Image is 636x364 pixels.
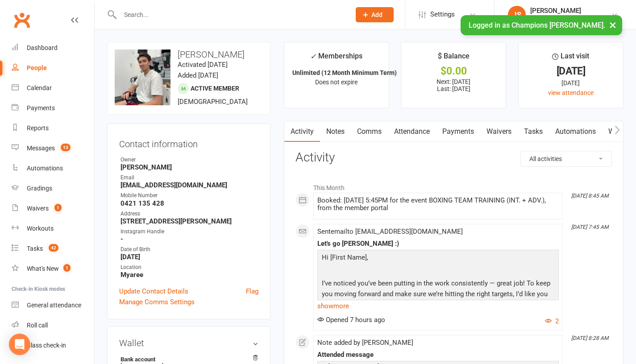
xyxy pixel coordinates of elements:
[310,50,362,67] div: Memberships
[178,98,248,106] span: [DEMOGRAPHIC_DATA]
[27,104,55,112] div: Payments
[27,322,48,329] div: Roll call
[12,199,94,219] a: Waivers 1
[121,181,258,189] strong: [EMAIL_ADDRESS][DOMAIN_NAME]
[27,44,58,51] div: Dashboard
[121,191,258,200] div: Mobile Number
[12,239,94,259] a: Tasks 42
[356,7,394,22] button: Add
[12,295,94,315] a: General attendance kiosk mode
[548,89,594,96] a: view attendance
[469,21,605,29] span: Logged in as Champions [PERSON_NAME].
[317,351,559,359] div: Attended message
[191,85,239,92] span: Active member
[27,64,47,71] div: People
[119,136,258,149] h3: Contact information
[605,15,621,34] button: ×
[12,315,94,335] a: Roll call
[27,302,81,309] div: General attendance
[178,61,228,69] time: Activated [DATE]
[549,121,602,142] a: Automations
[571,335,608,341] i: [DATE] 8:28 AM
[545,316,559,327] button: 2
[178,71,218,79] time: Added [DATE]
[12,58,94,78] a: People
[121,210,258,218] div: Address
[317,316,385,324] span: Opened 7 hours ago
[119,286,188,297] a: Update Contact Details
[121,245,258,254] div: Date of Birth
[121,163,258,171] strong: [PERSON_NAME]
[320,278,557,312] p: I’ve noticed you’ve been putting in the work consistently — great job! To keep you moving forward...
[246,286,258,297] a: Flag
[27,225,54,232] div: Workouts
[12,259,94,279] a: What's New1
[27,145,55,152] div: Messages
[295,151,612,165] h3: Activity
[27,185,52,192] div: Gradings
[121,156,258,164] div: Owner
[12,335,94,356] a: Class kiosk mode
[409,66,498,76] div: $0.00
[12,219,94,239] a: Workouts
[121,199,258,207] strong: 0421 135 428
[27,205,49,212] div: Waivers
[12,98,94,118] a: Payments
[317,227,463,236] span: Sent email to [EMAIL_ADDRESS][DOMAIN_NAME]
[27,342,66,349] div: Class check-in
[480,121,518,142] a: Waivers
[121,174,258,182] div: Email
[527,78,615,88] div: [DATE]
[121,271,258,279] strong: Myaree
[409,78,498,92] p: Next: [DATE] Last: [DATE]
[317,300,559,312] a: show more
[320,121,351,142] a: Notes
[12,78,94,98] a: Calendar
[12,158,94,178] a: Automations
[27,165,63,172] div: Automations
[571,224,608,230] i: [DATE] 7:45 AM
[63,264,71,272] span: 1
[284,121,320,142] a: Activity
[121,263,258,272] div: Location
[119,338,258,348] h3: Wallet
[49,244,58,252] span: 42
[315,79,357,86] span: Does not expire
[121,217,258,225] strong: [STREET_ADDRESS][PERSON_NAME]
[9,334,30,355] div: Open Intercom Messenger
[552,50,589,66] div: Last visit
[119,297,195,307] a: Manage Comms Settings
[508,6,526,24] div: JS
[317,240,559,248] div: Let's go [PERSON_NAME] :)
[121,235,258,243] strong: -
[121,253,258,261] strong: [DATE]
[518,121,549,142] a: Tasks
[27,84,52,91] div: Calendar
[351,121,388,142] a: Comms
[320,252,557,265] p: Hi [First Name],
[121,227,258,236] div: Instagram Handle
[295,178,612,193] li: This Month
[61,144,71,151] span: 13
[12,138,94,158] a: Messages 13
[121,356,254,363] strong: Bank account
[115,50,170,105] img: image1733395394.png
[27,265,59,272] div: What's New
[527,66,615,76] div: [DATE]
[317,339,559,347] div: Note added by [PERSON_NAME]
[310,52,316,61] i: ✓
[571,193,608,199] i: [DATE] 8:45 AM
[438,50,470,66] div: $ Balance
[530,7,611,15] div: [PERSON_NAME]
[27,124,49,132] div: Reports
[12,178,94,199] a: Gradings
[530,15,611,23] div: Champions [PERSON_NAME]
[12,118,94,138] a: Reports
[11,9,33,31] a: Clubworx
[117,8,344,21] input: Search...
[27,245,43,252] div: Tasks
[12,38,94,58] a: Dashboard
[430,4,455,25] span: Settings
[317,197,559,212] div: Booked: [DATE] 5:45PM for the event BOXING TEAM TRAINING (INT. + ADV.), from the member portal
[292,69,397,76] strong: Unlimited (12 Month Minimum Term)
